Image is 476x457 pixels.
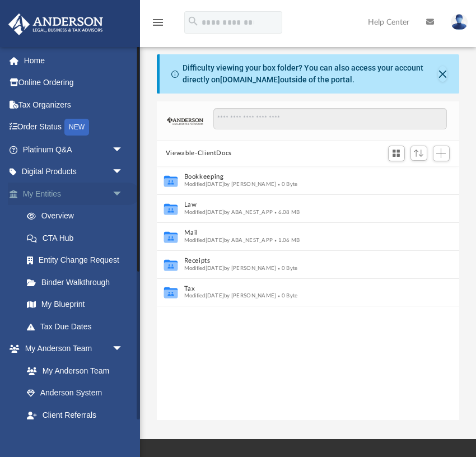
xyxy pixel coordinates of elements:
[8,72,140,94] a: Online Ordering
[184,201,417,208] button: Law
[8,94,140,116] a: Tax Organizers
[451,14,468,30] img: User Pic
[5,13,106,35] img: Anderson Advisors Platinum Portal
[16,360,129,382] a: My Anderson Team
[16,293,134,316] a: My Blueprint
[184,181,277,186] span: Modified [DATE] by [PERSON_NAME]
[16,271,140,293] a: Binder Walkthrough
[8,116,140,139] a: Order StatusNEW
[166,148,232,158] button: Viewable-ClientDocs
[184,285,417,292] button: Tax
[8,49,140,72] a: Home
[433,146,450,161] button: Add
[157,166,459,421] div: grid
[187,15,199,27] i: search
[184,257,417,264] button: Receipts
[16,315,140,338] a: Tax Due Dates
[213,108,447,129] input: Search files and folders
[8,161,140,183] a: Digital Productsarrow_drop_down
[276,293,297,299] span: 0 Byte
[438,66,447,82] button: Close
[8,138,140,161] a: Platinum Q&Aarrow_drop_down
[16,205,140,227] a: Overview
[184,237,273,243] span: Modified [DATE] by ABA_NEST_APP
[388,146,405,161] button: Switch to Grid View
[112,161,134,184] span: arrow_drop_down
[8,183,140,205] a: My Entitiesarrow_drop_down
[16,227,140,249] a: CTA Hub
[112,183,134,206] span: arrow_drop_down
[112,138,134,161] span: arrow_drop_down
[183,62,438,86] div: Difficulty viewing your box folder? You can also access your account directly on outside of the p...
[16,404,134,426] a: Client Referrals
[184,229,417,236] button: Mail
[410,146,427,161] button: Sort
[220,75,280,84] a: [DOMAIN_NAME]
[64,119,89,136] div: NEW
[184,293,277,299] span: Modified [DATE] by [PERSON_NAME]
[276,265,297,271] span: 0 Byte
[184,173,417,180] button: Bookkeeping
[8,338,134,360] a: My Anderson Teamarrow_drop_down
[184,265,277,271] span: Modified [DATE] by [PERSON_NAME]
[16,249,140,272] a: Entity Change Request
[276,181,297,186] span: 0 Byte
[151,21,165,29] a: menu
[184,209,273,214] span: Modified [DATE] by ABA_NEST_APP
[273,237,300,243] span: 1.06 MB
[273,209,300,214] span: 6.08 MB
[16,382,134,404] a: Anderson System
[151,16,165,29] i: menu
[112,338,134,361] span: arrow_drop_down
